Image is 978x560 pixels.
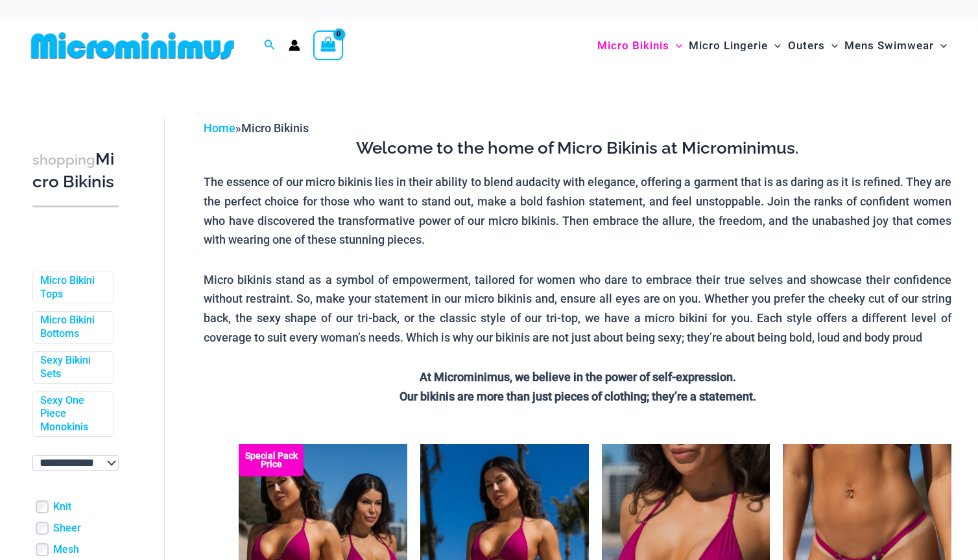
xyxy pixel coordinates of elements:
[689,29,768,62] span: Micro Lingerie
[204,172,951,250] p: The essence of our micro bikinis lies in their ability to blend audacity with elegance, offering ...
[204,137,951,159] h3: Welcome to the home of Micro Bikinis at Microminimus.
[40,394,104,434] a: Sexy One Piece Monokinis
[40,274,104,301] a: Micro Bikini Tops
[53,500,71,514] a: Knit
[53,522,81,535] a: Sheer
[204,270,951,347] p: Micro bikinis stand as a symbol of empowerment, tailored for women who dare to embrace their true...
[32,152,95,168] span: shopping
[844,29,934,62] span: Mens Swimwear
[32,455,119,471] select: wpc-taxonomy-pa_color-745982
[592,24,952,67] nav: Site Navigation
[313,30,343,60] a: View Shopping Cart, empty
[289,40,300,51] a: Account icon link
[785,26,841,65] a: OutersMenu ToggleMenu Toggle
[241,121,309,135] span: Micro Bikinis
[239,452,304,469] b: Special Pack Price
[788,29,825,62] span: Outers
[594,26,686,65] a: Micro BikinisMenu ToggleMenu Toggle
[32,148,119,193] h3: Micro Bikinis
[204,121,309,135] span: »
[40,354,104,381] a: Sexy Bikini Sets
[420,370,736,384] strong: At Microminimus, we believe in the power of self-expression.
[26,31,239,60] img: MM SHOP LOGO FLAT
[768,29,781,62] span: Menu Toggle
[400,390,756,403] strong: Our bikinis are more than just pieces of clothing; they’re a statement.
[934,29,947,62] span: Menu Toggle
[686,26,784,65] a: Micro LingerieMenu ToggleMenu Toggle
[669,29,682,62] span: Menu Toggle
[264,38,276,54] a: Search icon link
[597,29,669,62] span: Micro Bikinis
[40,314,104,341] a: Micro Bikini Bottoms
[841,26,950,65] a: Mens SwimwearMenu ToggleMenu Toggle
[53,543,79,557] a: Mesh
[204,121,235,135] a: Home
[825,29,838,62] span: Menu Toggle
